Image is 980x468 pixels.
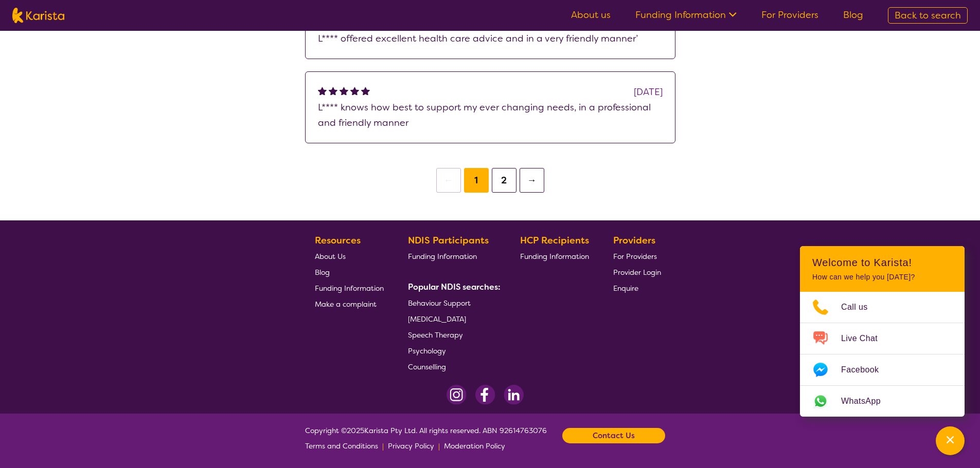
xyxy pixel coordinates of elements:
a: Funding Information [408,248,496,264]
button: Channel Menu [936,426,965,455]
a: Enquire [613,280,661,296]
span: Facebook [841,362,891,378]
span: Blog [315,268,330,277]
a: About us [571,9,611,21]
p: L**** knows how best to support my ever changing needs, in a professional and friendly manner [318,100,663,130]
img: Karista logo [12,8,64,23]
button: 1 [464,168,489,193]
a: Funding Information [635,9,737,21]
p: | [382,438,384,454]
h2: Welcome to Karista! [812,256,952,269]
span: Back to search [895,9,961,22]
a: Speech Therapy [408,327,496,343]
b: Popular NDIS searches: [408,282,501,292]
ul: Choose channel [800,292,965,417]
span: Provider Login [613,268,661,277]
span: Live Chat [841,331,890,346]
a: Moderation Policy [444,438,505,454]
span: WhatsApp [841,394,893,409]
span: Terms and Conditions [305,441,378,451]
a: About Us [315,248,384,264]
img: fullstar [361,86,370,95]
b: Contact Us [593,428,635,443]
img: LinkedIn [504,385,524,405]
span: For Providers [613,252,657,261]
button: ← [436,168,461,193]
button: → [520,168,544,193]
p: L**** offered excellent health care advice and in a very friendly manner’ [318,31,663,46]
a: Behaviour Support [408,295,496,311]
span: Call us [841,299,880,315]
b: NDIS Participants [408,234,489,247]
b: Providers [613,234,655,247]
a: For Providers [761,9,818,21]
img: Facebook [475,385,495,405]
span: Speech Therapy [408,330,463,340]
span: [MEDICAL_DATA] [408,314,466,324]
span: Privacy Policy [388,441,434,451]
img: fullstar [340,86,348,95]
img: fullstar [329,86,337,95]
button: 2 [492,168,516,193]
img: fullstar [318,86,327,95]
a: Funding Information [520,248,589,264]
span: Behaviour Support [408,298,471,308]
span: Funding Information [315,284,384,293]
span: Copyright © 2025 Karista Pty Ltd. All rights reserved. ABN 92614763076 [305,423,547,454]
a: Make a complaint [315,296,384,312]
img: Instagram [447,385,467,405]
b: HCP Recipients [520,234,589,247]
b: Resources [315,234,361,247]
a: [MEDICAL_DATA] [408,311,496,327]
span: Funding Information [408,252,477,261]
a: Provider Login [613,264,661,280]
div: [DATE] [634,84,663,100]
img: fullstar [350,86,359,95]
a: Psychology [408,343,496,359]
p: How can we help you [DATE]? [812,273,952,282]
a: Counselling [408,359,496,375]
a: Blog [843,9,863,21]
span: About Us [315,252,346,261]
a: Blog [315,264,384,280]
span: Counselling [408,362,446,371]
a: Terms and Conditions [305,438,378,454]
a: Web link opens in a new tab. [800,386,965,417]
span: Funding Information [520,252,589,261]
div: Channel Menu [800,246,965,417]
a: Funding Information [315,280,384,296]
span: Make a complaint [315,299,377,309]
span: Moderation Policy [444,441,505,451]
span: Psychology [408,346,446,355]
span: Enquire [613,284,638,293]
p: | [438,438,440,454]
a: Back to search [888,7,968,24]
a: Privacy Policy [388,438,434,454]
a: For Providers [613,248,661,264]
